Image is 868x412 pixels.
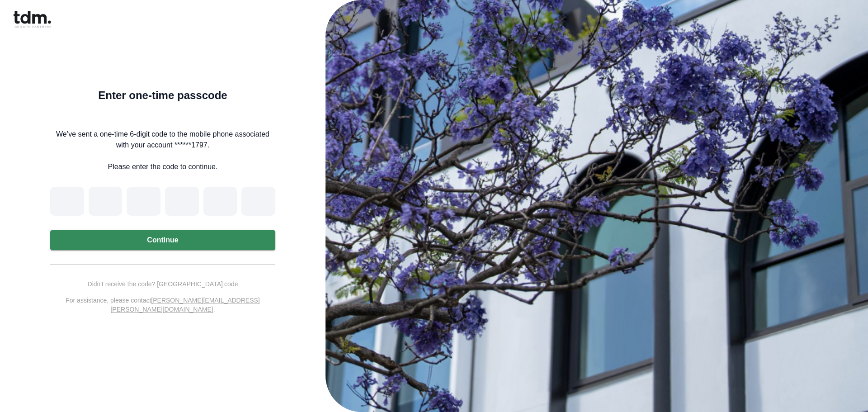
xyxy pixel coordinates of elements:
input: Digit 4 [165,187,199,216]
h5: Enter one-time passcode [50,91,275,100]
p: For assistance, please contact . [50,296,275,314]
input: Digit 2 [89,187,123,216]
a: code [224,280,238,288]
input: Digit 3 [127,187,160,216]
u: [PERSON_NAME][EMAIL_ADDRESS][PERSON_NAME][DOMAIN_NAME] [110,297,259,313]
input: Please enter verification code. Digit 1 [50,187,84,216]
p: We’ve sent a one-time 6-digit code to the mobile phone associated with your account ******1797. P... [50,129,275,172]
button: Continue [50,230,275,250]
p: Didn't receive the code? [GEOGRAPHIC_DATA] [50,279,275,289]
input: Digit 5 [203,187,237,216]
input: Digit 6 [241,187,275,216]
